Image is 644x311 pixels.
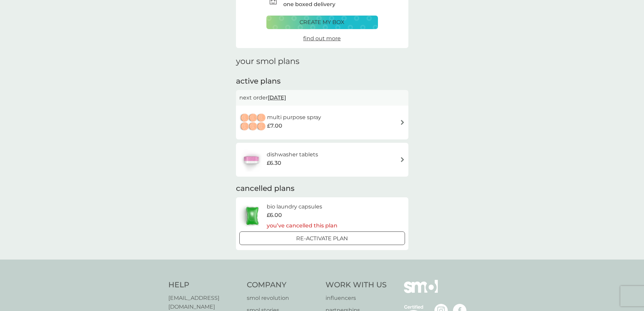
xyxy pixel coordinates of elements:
[404,280,438,303] img: smol
[303,34,341,43] a: find out more
[400,157,405,162] img: arrow right
[236,183,408,194] h2: cancelled plans
[267,211,282,220] span: £6.00
[326,294,387,303] a: influencers
[303,35,341,42] span: find out more
[268,91,286,104] span: [DATE]
[239,148,263,172] img: dishwasher tablets
[236,76,408,87] h2: active plans
[247,280,319,290] h4: Company
[300,18,344,27] p: create my box
[267,113,321,122] h6: multi purpose spray
[239,93,405,102] p: next order
[168,280,240,290] h4: Help
[400,120,405,125] img: arrow right
[267,202,337,211] h6: bio laundry capsules
[247,294,319,303] a: smol revolution
[326,280,387,290] h4: Work With Us
[239,111,267,134] img: multi purpose spray
[236,57,408,66] h1: your smol plans
[168,294,240,311] a: [EMAIL_ADDRESS][DOMAIN_NAME]
[239,231,405,245] button: Re-activate Plan
[239,204,265,228] img: bio laundry capsules
[267,221,337,230] p: you’ve cancelled this plan
[266,16,378,29] button: create my box
[267,121,282,130] span: £7.00
[296,234,348,243] p: Re-activate Plan
[267,159,281,168] span: £6.30
[267,150,318,159] h6: dishwasher tablets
